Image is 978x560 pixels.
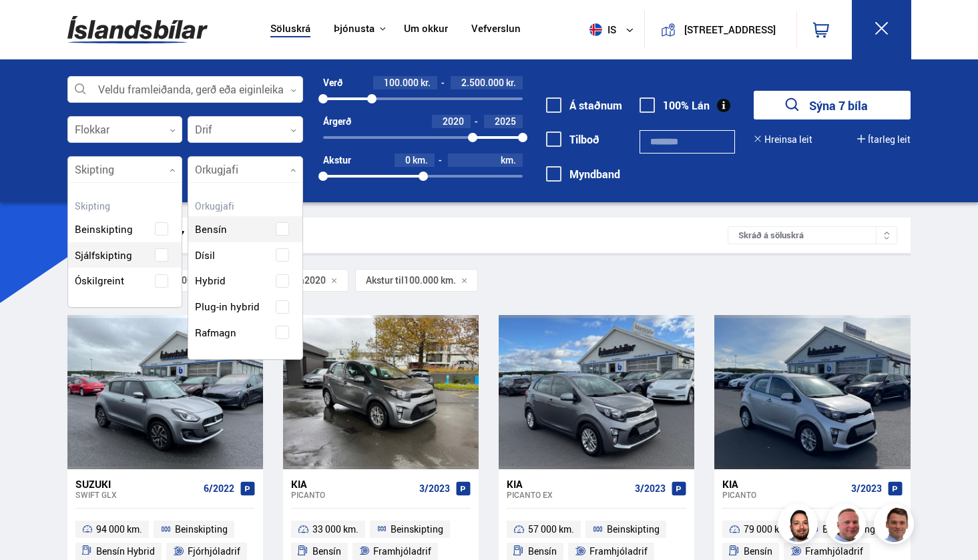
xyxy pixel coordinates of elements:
span: Bensín Hybrid [96,543,155,559]
button: Þjónusta [334,23,375,35]
span: 6/2022 [204,483,234,494]
span: Dísil [195,246,215,265]
span: kr. [506,77,516,88]
img: siFngHWaQ9KaOqBr.png [828,506,868,546]
span: Framhjóladrif [373,543,431,559]
div: Kia [507,478,630,490]
a: Um okkur [404,23,448,37]
div: Suzuki [75,478,198,490]
span: Fjórhjóladrif [188,543,240,559]
span: 2020 [443,115,464,127]
span: Beinskipting [75,220,133,239]
div: Picanto [291,490,414,499]
button: [STREET_ADDRESS] [681,24,779,35]
span: 2025 [495,115,516,127]
button: Hreinsa leit [754,134,812,145]
button: Sýna 7 bíla [754,91,911,119]
span: 57 000 km. [528,521,574,537]
button: Opna LiveChat spjallviðmót [11,5,51,45]
span: Bensín [195,220,227,239]
img: G0Ugv5HjCgRt.svg [67,8,208,51]
span: km. [501,155,516,166]
div: Verð [323,77,342,88]
span: Akstur til [366,275,404,286]
span: Framhjóladrif [589,543,648,559]
span: Hybrid [195,271,226,290]
span: Bensín [528,543,557,559]
span: 3/2023 [635,483,666,494]
label: Myndband [546,168,620,180]
span: 100.000 km. [404,275,456,286]
img: nhp88E3Fdnt1Opn2.png [780,506,820,546]
span: Bensín [744,543,772,559]
div: Picanto EX [507,490,630,499]
div: Picanto [722,490,845,499]
span: kr. [421,77,431,88]
span: 2020 [304,275,326,286]
img: svg+xml;base64,PHN2ZyB4bWxucz0iaHR0cDovL3d3dy53My5vcmcvMjAwMC9zdmciIHdpZHRoPSI1MTIiIGhlaWdodD0iNT... [589,23,602,36]
div: Leitarniðurstöður 7 bílar [81,228,728,242]
div: Skráð á söluskrá [728,226,897,244]
span: Beinskipting [175,521,228,537]
span: 0 [405,154,411,166]
span: Rafmagn [195,323,236,342]
span: 33 000 km. [312,521,358,537]
label: Tilboð [546,133,599,146]
span: Sjálfskipting [75,246,132,265]
a: Söluskrá [270,23,310,37]
a: [STREET_ADDRESS] [652,11,788,49]
span: 100.000 [384,76,419,89]
span: 2.500.000 [461,76,504,89]
a: Vefverslun [471,23,521,37]
div: Akstur [323,155,351,166]
button: is [584,10,644,49]
span: Plug-in hybrid [195,297,260,316]
div: Kia [291,478,414,490]
div: Kia [722,478,845,490]
span: 3/2023 [851,483,882,494]
span: Beinskipting [607,521,660,537]
span: Bensín [312,543,341,559]
img: FbJEzSuNWCJXmdc-.webp [876,506,916,546]
div: Árgerð [323,116,351,127]
span: is [584,23,618,36]
button: Ítarleg leit [857,134,911,145]
label: Á staðnum [546,99,622,111]
span: km. [413,155,428,166]
label: 100% Lán [640,99,710,111]
span: Óskilgreint [75,271,124,290]
div: Swift GLX [75,490,198,499]
span: Framhjóladrif [805,543,863,559]
span: 79 000 km. [744,521,790,537]
span: 94 000 km. [96,521,142,537]
span: Beinskipting [391,521,443,537]
span: 3/2023 [419,483,450,494]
